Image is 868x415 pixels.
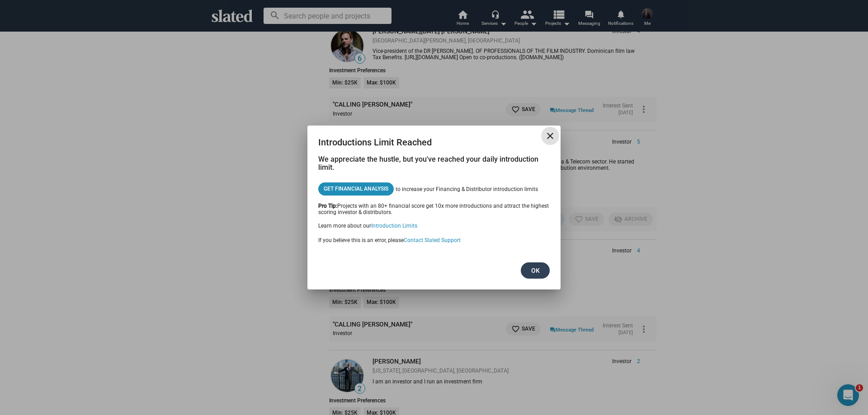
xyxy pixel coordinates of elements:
span: Ok [528,262,542,279]
button: Contact Slated Support [404,237,461,244]
div: Learn more about our [318,223,550,230]
mat-icon: close [545,131,556,141]
span: to increase your Financing & Distributor introduction limits [396,186,538,192]
button: Ok [521,262,550,279]
a: Get Financial Analysis [318,182,394,196]
b: Pro Tip: [318,203,337,209]
span: Get Financial Analysis [324,184,388,194]
div: Introductions Limit Reached [318,136,550,148]
div: If you believe this is an error, please [318,237,550,244]
div: Projects with an 80+ financial score get 10x more introductions and attract the highest scoring i... [318,203,550,215]
a: Introduction Limits [371,223,417,229]
h3: We appreciate the hustle, but you've reached your daily introduction limit. [318,155,550,172]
